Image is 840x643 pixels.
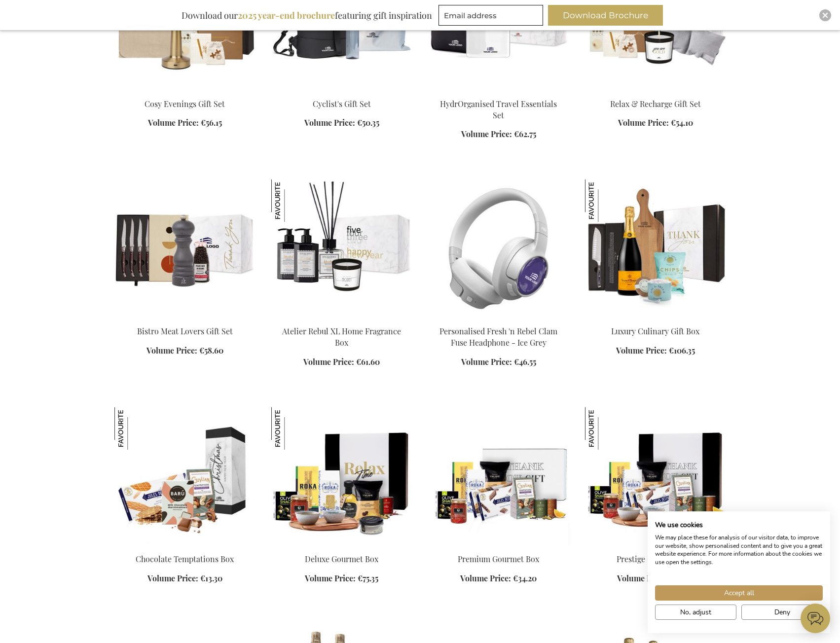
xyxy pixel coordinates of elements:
[439,326,557,348] a: Personalised Fresh 'n Rebel Clam Fuse Headphone - Ice Grey
[271,179,314,222] img: Atelier Rebul XL Home Fragrance Box
[461,357,536,368] a: Volume Price: €46.55
[238,9,335,21] b: 2025 year-end brochure
[148,117,222,129] a: Volume Price: €56.15
[585,179,627,222] img: Luxury Culinary Gift Box
[145,99,225,109] a: Cosy Evenings Gift Set
[616,345,667,356] span: Volume Price:
[304,117,379,129] a: Volume Price: €50.35
[461,129,536,140] a: Volume Price: €62.75
[655,521,823,530] h2: We use cookies
[618,117,693,129] a: Volume Price: €54.10
[617,573,694,584] a: Volume Price: €55.00
[680,607,711,617] span: No, adjust
[356,357,380,367] span: €61.60
[358,573,378,583] span: €75.35
[136,554,234,564] a: Chocolate Temptations Box
[305,573,378,584] a: Volume Price: €75.35
[460,573,511,583] span: Volume Price:
[438,5,543,26] input: Email address
[513,573,537,583] span: €34.20
[461,129,512,139] span: Volume Price:
[428,541,569,551] a: Premium Gourmet Box
[177,5,437,26] div: Download our featuring gift inspiration
[114,541,256,551] a: Chocolate Temptations Box Chocolate Temptations Box
[271,179,412,318] img: Atelier Rebul XL Home Fragrance Box
[458,554,539,564] a: Premium Gourmet Box
[617,573,668,583] span: Volume Price:
[438,5,546,29] form: marketing offers and promotions
[428,179,569,318] img: Personalised Fresh 'n Rebel Clam Fuse Headphone - Ice Grey
[271,86,412,96] a: Cyclist's Gift Set Cyclist's Gift Set
[114,407,256,545] img: Chocolate Temptations Box
[585,86,726,96] a: Relax & Recharge Gift Set
[741,605,823,620] button: Deny all cookies
[303,357,354,367] span: Volume Price:
[774,607,790,617] span: Deny
[514,357,536,367] span: €46.55
[147,573,222,584] a: Volume Price: €13.30
[655,534,823,567] p: We may place these for analysis of our visitor data, to improve our website, show personalised co...
[428,407,569,545] img: Premium Gourmet Box
[271,407,412,545] img: ARCA-20055
[200,573,222,583] span: €13.30
[201,117,222,128] span: €56.15
[617,554,694,564] a: Prestige Gourmet Box
[303,357,380,368] a: Volume Price: €61.60
[819,9,831,21] div: Close
[114,314,256,323] a: Bistro Meat Lovers Gift Set
[148,117,199,128] span: Volume Price:
[460,573,537,584] a: Volume Price: €34.20
[114,407,157,450] img: Chocolate Temptations Box
[137,326,233,336] a: Bistro Meat Lovers Gift Set
[199,345,223,356] span: €58.60
[114,179,256,318] img: Bistro Meat Lovers Gift Set
[585,407,627,450] img: Prestige Gourmet Box
[548,5,663,26] button: Download Brochure
[585,314,726,323] a: Luxury Culinary Gift Box Luxury Culinary Gift Box
[585,407,726,545] img: Prestige Gourmet Box
[655,605,736,620] button: Adjust cookie preferences
[618,117,669,128] span: Volume Price:
[440,99,557,120] a: HydrOrganised Travel Essentials Set
[585,179,726,318] img: Luxury Culinary Gift Box
[514,129,536,139] span: €62.75
[271,407,314,450] img: Deluxe Gourmet Box
[147,573,198,583] span: Volume Price:
[724,588,754,598] span: Accept all
[428,314,569,323] a: Personalised Fresh 'n Rebel Clam Fuse Headphone - Ice Grey
[282,326,401,348] a: Atelier Rebul XL Home Fragrance Box
[671,117,693,128] span: €54.10
[655,585,823,601] button: Accept all cookies
[616,345,695,357] a: Volume Price: €106.35
[114,86,256,96] a: Cosy Evenings Gift Set Cosy Evenings Gift Set
[428,86,569,96] a: HydrOrganised Travel Essentials Set
[305,573,356,583] span: Volume Price:
[610,99,701,109] a: Relax & Recharge Gift Set
[305,554,378,564] a: Deluxe Gourmet Box
[461,357,512,367] span: Volume Price:
[146,345,223,357] a: Volume Price: €58.60
[357,117,379,128] span: €50.35
[304,117,355,128] span: Volume Price:
[271,314,412,323] a: Atelier Rebul XL Home Fragrance Box Atelier Rebul XL Home Fragrance Box
[611,326,699,336] a: Luxury Culinary Gift Box
[585,541,726,551] a: Prestige Gourmet Box Prestige Gourmet Box
[801,604,830,633] iframe: belco-activator-frame
[669,345,695,356] span: €106.35
[313,99,371,109] a: Cyclist's Gift Set
[146,345,197,356] span: Volume Price:
[822,12,828,18] img: Close
[271,541,412,551] a: ARCA-20055 Deluxe Gourmet Box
